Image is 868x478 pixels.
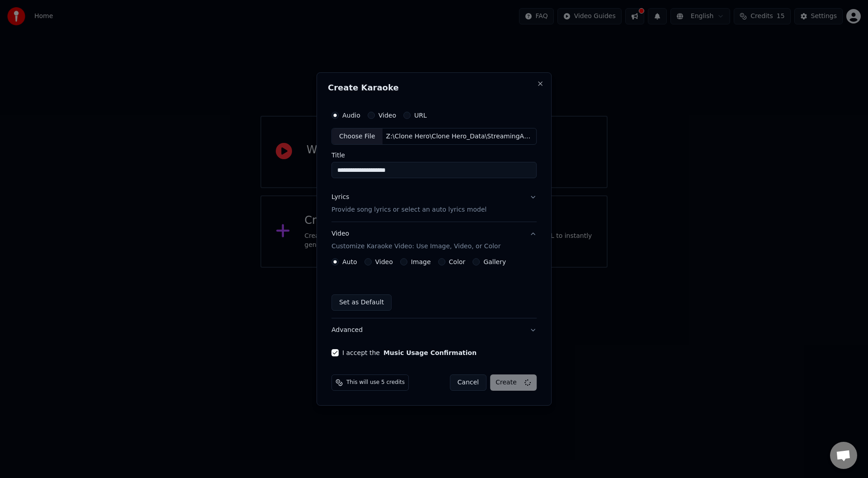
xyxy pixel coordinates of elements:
p: Provide song lyrics or select an auto lyrics model [331,206,486,215]
button: Set as Default [331,294,392,311]
label: Video [378,112,396,118]
div: Lyrics [331,193,349,202]
label: Title [331,152,537,159]
label: Gallery [483,259,506,265]
label: I accept the [342,350,476,356]
div: VideoCustomize Karaoke Video: Use Image, Video, or Color [331,258,537,318]
label: URL [414,112,427,118]
label: Audio [342,112,360,118]
button: VideoCustomize Karaoke Video: Use Image, Video, or Color [331,222,537,259]
p: Customize Karaoke Video: Use Image, Video, or Color [331,242,500,251]
button: I accept the [383,350,476,356]
label: Video [375,259,393,265]
span: This will use 5 credits [346,379,405,386]
div: Video [331,230,500,251]
div: Choose File [332,128,382,145]
button: Cancel [450,374,486,391]
button: LyricsProvide song lyrics or select an auto lyrics model [331,186,537,222]
label: Color [449,259,466,265]
button: Advanced [331,318,537,342]
div: Z:\Clone Hero\Clone Hero_Data\StreamingAssets\songs\Dance Gavin Dance - Midnight at McGuffy's (mo... [382,132,536,141]
h2: Create Karaoke [328,84,540,92]
label: Image [411,259,431,265]
label: Auto [342,259,357,265]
